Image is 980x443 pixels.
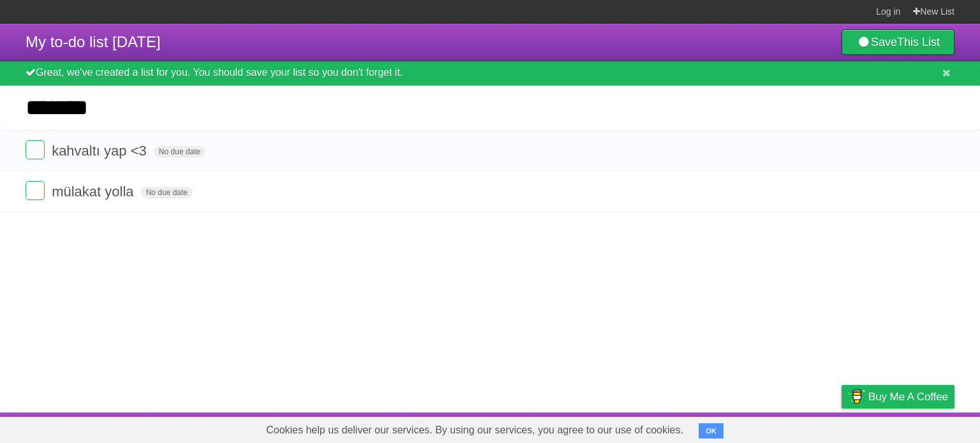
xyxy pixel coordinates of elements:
[848,386,865,407] img: Buy me a coffee
[672,416,699,440] a: About
[825,416,858,440] a: Privacy
[154,146,205,157] span: No due date
[842,385,954,409] a: Buy me a coffee
[52,143,150,159] span: kahvaltı yap <3
[782,416,810,440] a: Terms
[699,423,724,439] button: OK
[897,36,940,48] b: This List
[874,416,954,440] a: Suggest a feature
[26,181,45,200] label: Done
[714,416,766,440] a: Developers
[26,33,161,50] span: My to-do list [DATE]
[253,418,696,443] span: Cookies help us deliver our services. By using our services, you agree to our use of cookies.
[868,386,948,408] span: Buy me a coffee
[842,29,954,55] a: SaveThis List
[52,184,137,200] span: mülakat yolla
[26,140,45,159] label: Done
[141,187,193,198] span: No due date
